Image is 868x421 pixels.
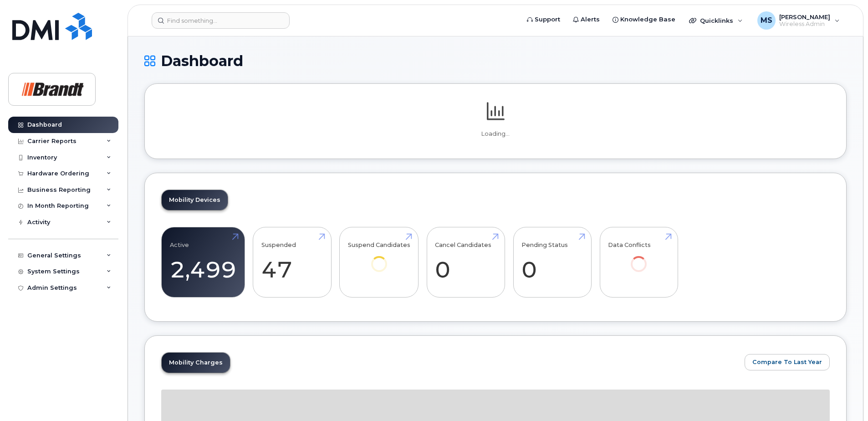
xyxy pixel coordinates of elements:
a: Data Conflicts [608,232,669,285]
a: Active 2,499 [170,232,236,293]
a: Suspend Candidates [348,232,410,285]
button: Compare To Last Year [745,354,830,370]
a: Mobility Charges [162,353,230,373]
a: Mobility Devices [162,190,228,210]
span: Compare To Last Year [752,358,822,366]
a: Suspended 47 [261,232,323,293]
a: Cancel Candidates 0 [435,232,496,293]
h1: Dashboard [144,53,847,69]
p: Loading... [161,130,830,138]
a: Pending Status 0 [521,232,583,293]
